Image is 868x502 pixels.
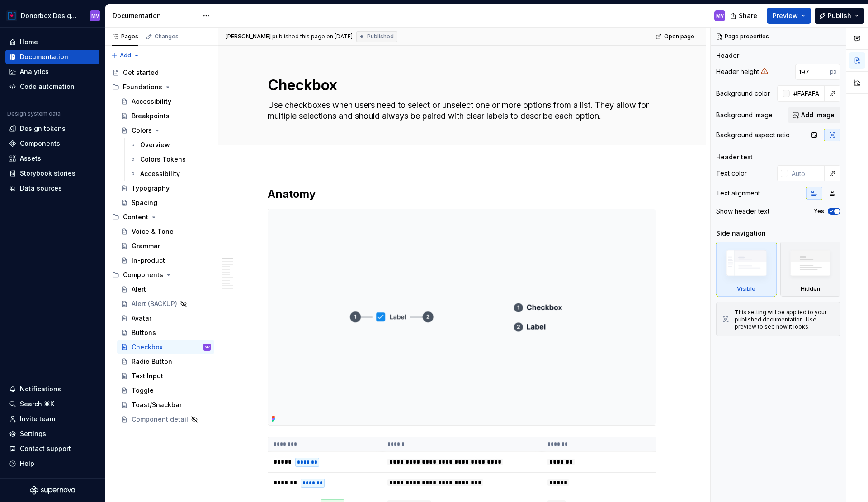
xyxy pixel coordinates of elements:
div: Toggle [132,386,154,395]
div: Components [20,139,60,148]
div: Documentation [20,52,68,61]
div: Get started [123,68,159,77]
input: Auto [788,165,825,181]
div: Visible [716,242,777,297]
a: Alert [117,282,214,297]
div: Hidden [780,242,841,297]
div: Components [108,268,214,282]
div: Donorbox Design System [21,11,79,20]
a: Alert (BACKUP) [117,297,214,311]
strong: Anatomy [268,187,316,200]
div: Settings [20,429,46,438]
div: Component detail [132,415,188,424]
div: Voice & Tone [132,227,174,236]
div: MV [91,12,99,19]
a: Storybook stories [5,166,99,181]
div: Grammar [132,242,160,251]
div: Analytics [20,67,49,76]
a: Data sources [5,181,99,195]
div: Page tree [108,65,214,427]
div: Overview [140,140,170,149]
textarea: Checkbox [266,74,655,96]
div: Contact support [20,444,71,453]
a: Voice & Tone [117,224,214,239]
div: Header [716,51,739,60]
a: Design tokens [5,121,99,136]
a: Colors [117,123,214,138]
a: Open page [653,30,698,43]
img: 8bbe536b-772a-4d1b-9335-cef7dc9bb3ae.png [268,209,656,425]
span: Add [120,52,131,59]
div: Checkbox [132,343,163,352]
a: Components [5,136,99,151]
div: Design system data [7,110,61,117]
a: Overview [126,138,214,152]
div: Visible [737,285,755,293]
div: Alert (BACKUP) [132,299,177,308]
div: Toast/Snackbar [132,400,182,409]
div: MV [716,12,724,19]
span: [PERSON_NAME] [226,33,271,40]
div: Typography [132,184,170,193]
div: Code automation [20,82,75,91]
button: Help [5,456,99,471]
div: Header height [716,67,759,76]
div: Text color [716,169,747,178]
button: Preview [767,8,811,24]
div: Colors [132,126,152,135]
div: Background aspect ratio [716,130,790,139]
span: Preview [773,11,798,20]
div: Header text [716,153,753,162]
a: Code automation [5,79,99,94]
a: Documentation [5,50,99,64]
input: Auto [795,64,830,80]
div: Content [123,213,148,222]
button: Add [108,49,142,62]
div: Background color [716,89,770,98]
div: Breakpoints [132,112,170,121]
span: Published [367,33,394,40]
a: Invite team [5,412,99,426]
div: Avatar [132,314,151,323]
a: Typography [117,181,214,195]
a: Breakpoints [117,109,214,123]
div: Radio Button [132,357,172,366]
span: Publish [828,11,851,20]
button: Add image [788,107,840,123]
a: Accessibility [126,167,214,181]
a: Colors Tokens [126,152,214,167]
a: Assets [5,151,99,166]
div: Side navigation [716,229,766,238]
div: Alert [132,285,146,294]
textarea: Use checkboxes when users need to select or unselect one or more options from a list. They allow ... [266,98,655,123]
div: Accessibility [132,97,171,106]
a: Analytics [5,65,99,79]
div: Home [20,37,38,46]
span: Open page [664,33,694,40]
div: Text alignment [716,189,760,198]
div: Components [123,270,163,279]
div: Notifications [20,385,61,394]
div: Colors Tokens [140,155,186,164]
a: Buttons [117,325,214,340]
svg: Supernova Logo [30,486,75,495]
div: Show header text [716,207,769,216]
a: Settings [5,427,99,441]
a: Get started [108,65,214,80]
div: Content [108,210,214,224]
a: Home [5,35,99,49]
div: Buttons [132,328,156,337]
span: Add image [801,111,835,120]
a: CheckboxMV [117,340,214,354]
div: Foundations [108,80,214,94]
button: Donorbox Design SystemMV [2,6,103,25]
p: px [830,68,837,75]
div: Invite team [20,414,55,423]
div: Documentation [113,11,198,20]
div: This setting will be applied to your published documentation. Use preview to see how it looks. [735,309,835,330]
a: In-product [117,253,214,268]
a: Radio Button [117,354,214,369]
button: Notifications [5,382,99,396]
div: Foundations [123,83,162,92]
